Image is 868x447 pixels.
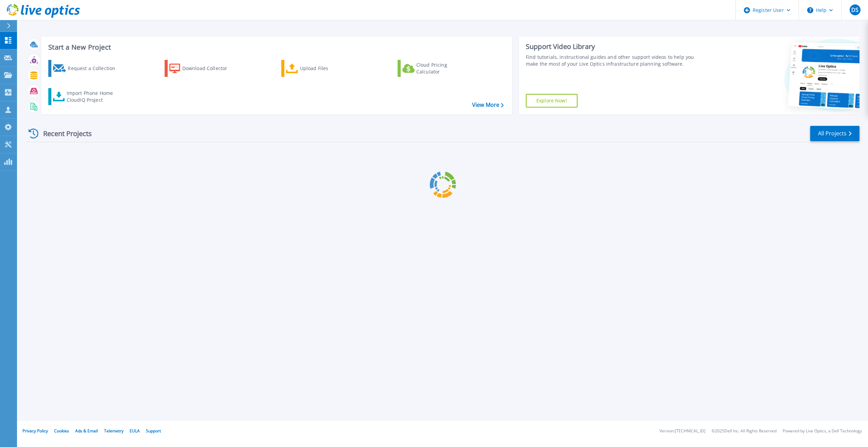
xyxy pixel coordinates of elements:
[48,44,503,51] h3: Start a New Project
[526,42,702,51] div: Support Video Library
[851,7,858,13] span: DS
[416,62,471,75] div: Cloud Pricing Calculator
[398,60,473,77] a: Cloud Pricing Calculator
[526,54,702,67] div: Find tutorials, instructional guides and other support videos to help you make the most of your L...
[281,60,357,77] a: Upload Files
[130,428,140,434] a: EULA
[146,428,161,434] a: Support
[54,428,69,434] a: Cookies
[68,62,122,75] div: Request a Collection
[712,429,777,433] li: © 2025 Dell Inc. All Rights Reserved
[526,94,578,107] a: Explore Now!
[182,62,237,75] div: Download Collector
[75,428,98,434] a: Ads & Email
[48,60,124,77] a: Request a Collection
[67,90,120,103] div: Import Phone Home CloudIQ Project
[810,126,859,141] a: All Projects
[104,428,123,434] a: Telemetry
[660,429,705,433] li: Version: [TECHNICAL_ID]
[22,428,48,434] a: Privacy Policy
[300,62,354,75] div: Upload Files
[783,429,862,433] li: Powered by Live Optics, a Dell Technology
[26,125,101,142] div: Recent Projects
[472,102,504,108] a: View More
[165,60,240,77] a: Download Collector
